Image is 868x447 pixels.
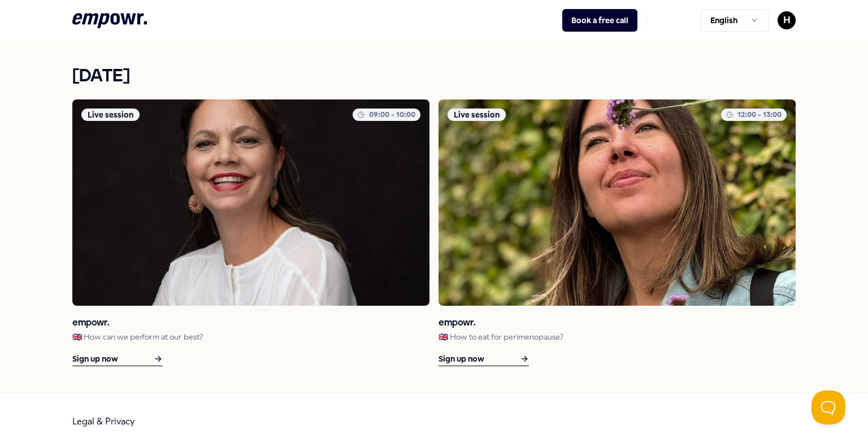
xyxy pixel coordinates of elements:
a: Legal & Privacy [72,416,135,427]
div: 09:00 - 10:00 [353,109,420,121]
div: Live session [448,109,506,121]
h3: empowr. [439,315,796,331]
button: Book a free call [562,9,637,32]
button: H [778,11,796,29]
p: 🇬🇧 How to eat for perimenopause? [439,331,796,343]
iframe: Help Scout Beacon - Open [811,390,845,424]
h2: [DATE] [72,62,796,90]
div: Sign up now [439,352,529,366]
img: activity image [72,99,429,306]
img: activity image [439,99,796,306]
div: Sign up now [72,352,163,366]
div: Live session [81,109,140,121]
a: activity imageLive session12:00 - 13:00empowr.🇬🇧 How to eat for perimenopause?Sign up now [439,99,796,366]
div: 12:00 - 13:00 [721,109,787,121]
p: 🇬🇧 How can we perform at our best? [72,331,429,343]
h3: empowr. [72,315,429,331]
a: activity imageLive session09:00 - 10:00empowr.🇬🇧 How can we perform at our best?Sign up now [72,99,429,366]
